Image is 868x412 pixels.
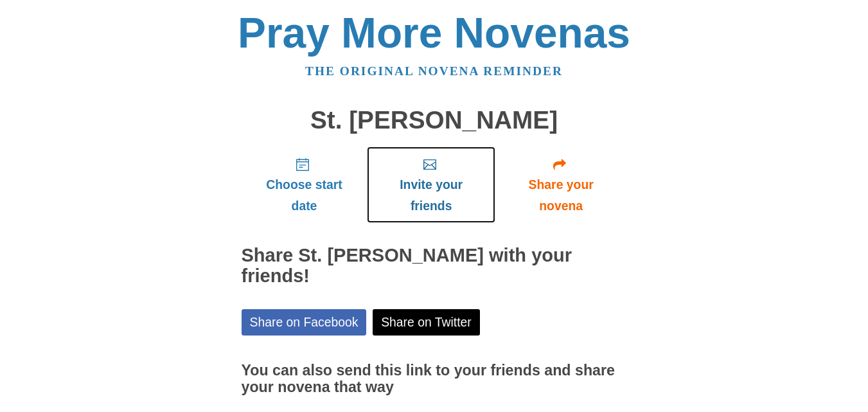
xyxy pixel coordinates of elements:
span: Share your novena [508,174,614,217]
a: Share on Facebook [242,309,367,336]
span: Invite your friends [380,174,482,217]
a: Choose start date [242,147,368,223]
a: The original novena reminder [305,64,563,78]
a: Share on Twitter [373,309,480,336]
a: Share your novena [495,147,627,223]
h3: You can also send this link to your friends and share your novena that way [242,363,627,395]
a: Pray More Novenas [238,9,630,57]
h2: Share St. [PERSON_NAME] with your friends! [242,246,627,287]
span: Choose start date [254,174,355,217]
a: Invite your friends [367,147,495,223]
h1: St. [PERSON_NAME] [242,107,627,134]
